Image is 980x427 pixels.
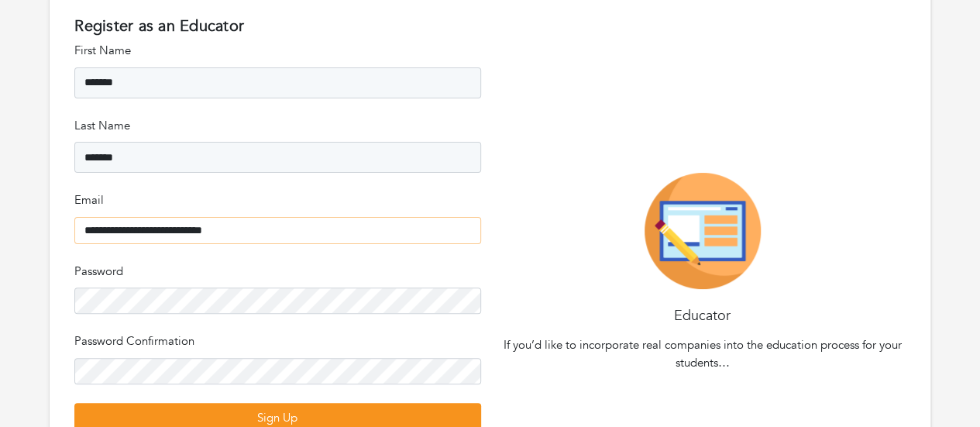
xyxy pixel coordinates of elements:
[74,332,480,350] p: Password Confirmation
[74,117,480,135] p: Last Name
[645,173,761,289] img: Educator-Icon-31d5a1e457ca3f5474c6b92ab10a5d5101c9f8fbafba7b88091835f1a8db102f.png
[500,336,906,371] p: If you’d like to incorporate real companies into the education process for your students…
[74,17,480,36] h1: Register as an Educator
[74,191,480,209] p: Email
[74,42,480,60] p: First Name
[500,308,906,325] h4: Educator
[74,263,480,281] p: Password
